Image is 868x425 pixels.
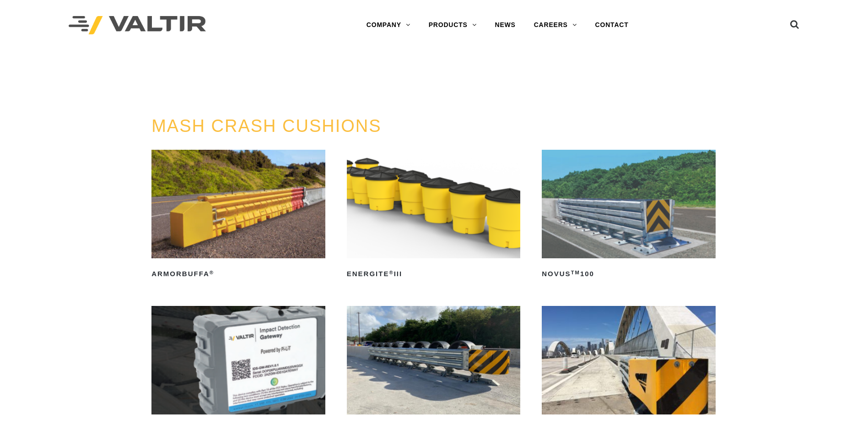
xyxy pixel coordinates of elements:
a: ArmorBuffa® [151,150,325,281]
a: NOVUSTM100 [542,150,716,281]
sup: TM [571,270,580,275]
a: MASH CRASH CUSHIONS [151,116,382,136]
h2: ArmorBuffa [151,267,325,281]
img: Valtir [69,16,206,35]
a: ENERGITE®III [347,150,521,281]
a: CAREERS [525,16,586,34]
a: NEWS [486,16,525,34]
a: PRODUCTS [420,16,486,34]
a: COMPANY [357,16,420,34]
a: CONTACT [586,16,638,34]
h2: ENERGITE III [347,267,521,281]
sup: ® [389,270,394,275]
h2: NOVUS 100 [542,267,716,281]
sup: ® [210,270,214,275]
